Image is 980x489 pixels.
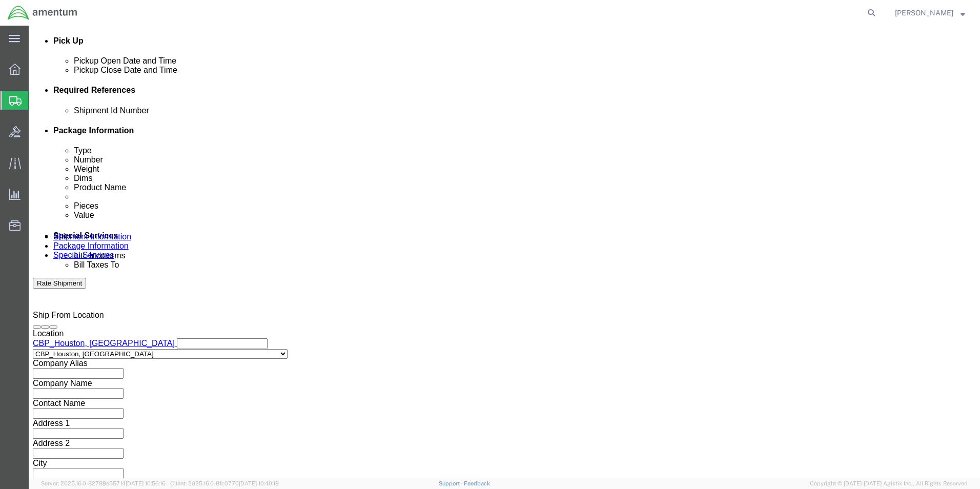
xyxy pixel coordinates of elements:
[464,480,490,486] a: Feedback
[41,480,166,486] span: Server: 2025.16.0-82789e55714
[126,480,166,486] span: [DATE] 10:56:16
[170,480,279,486] span: Client: 2025.16.0-8fc0770
[894,7,966,19] button: [PERSON_NAME]
[29,26,980,478] iframe: FS Legacy Container
[239,480,279,486] span: [DATE] 10:40:19
[810,479,968,488] span: Copyright © [DATE]-[DATE] Agistix Inc., All Rights Reserved
[439,480,464,486] a: Support
[7,5,78,21] img: logo
[895,7,953,18] span: Marie Morrell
